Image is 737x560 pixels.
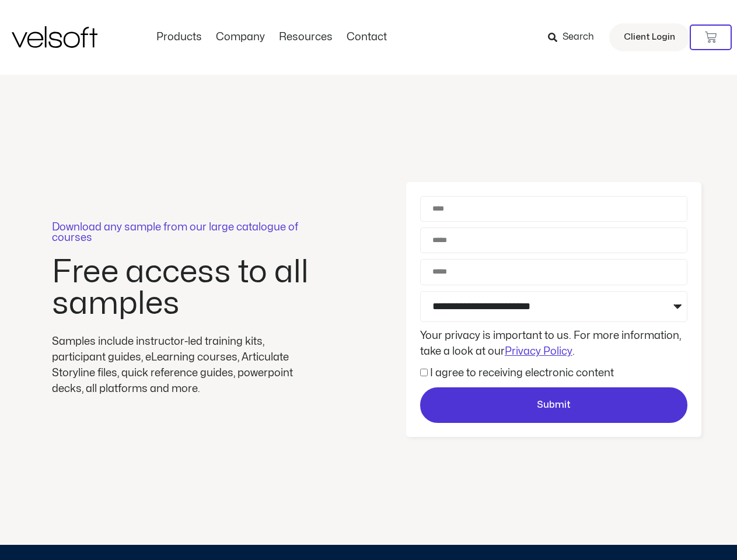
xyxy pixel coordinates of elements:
[52,257,315,320] h2: Free access to all samples
[149,31,394,44] nav: Menu
[12,26,97,48] img: Velsoft Training Materials
[340,31,394,44] a: ContactMenu Toggle
[563,30,594,45] span: Search
[430,368,614,378] label: I agree to receiving electronic content
[417,328,690,359] div: Your privacy is important to us. For more information, take a look at our .
[548,27,602,47] a: Search
[624,30,675,45] span: Client Login
[537,398,571,413] span: Submit
[609,23,690,51] a: Client Login
[209,31,272,44] a: CompanyMenu Toggle
[149,31,209,44] a: ProductsMenu Toggle
[505,346,572,356] a: Privacy Policy
[420,387,687,423] button: Submit
[272,31,340,44] a: ResourcesMenu Toggle
[52,222,315,243] p: Download any sample from our large catalogue of courses
[52,334,315,397] div: Samples include instructor-led training kits, participant guides, eLearning courses, Articulate S...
